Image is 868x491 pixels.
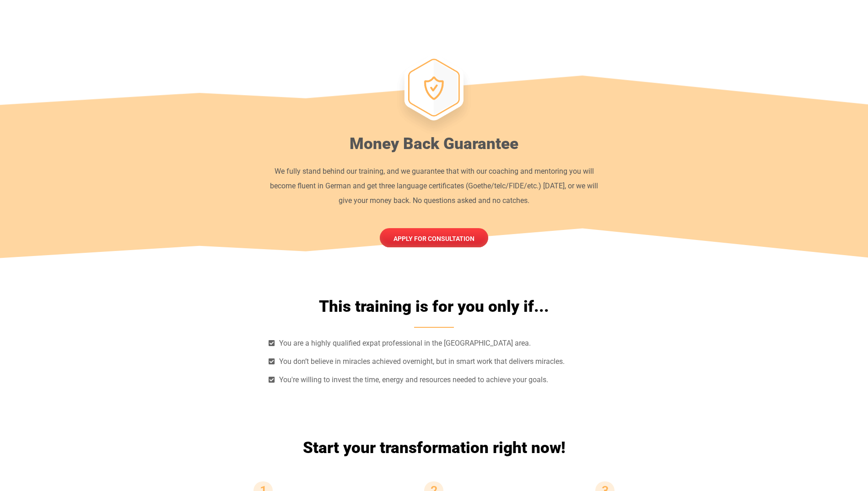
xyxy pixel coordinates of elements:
span: You're willing to invest the time, energy and resources needed to achieve your goals. [277,374,548,385]
h2: Start your transformation right now! [178,438,690,459]
span: You don’t believe in miracles achieved overnight, but in smart work that delivers miracles. [277,356,565,367]
span: Apply for consultation [394,235,474,242]
span: You are a highly qualified expat professional in the [GEOGRAPHIC_DATA] area. [279,339,531,347]
p: We fully stand behind our training, and we guarantee that with our coaching and mentoring you wil... [269,164,600,208]
a: Apply for consultation [380,228,488,247]
h2: This training is for you only if...​ [269,296,600,317]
